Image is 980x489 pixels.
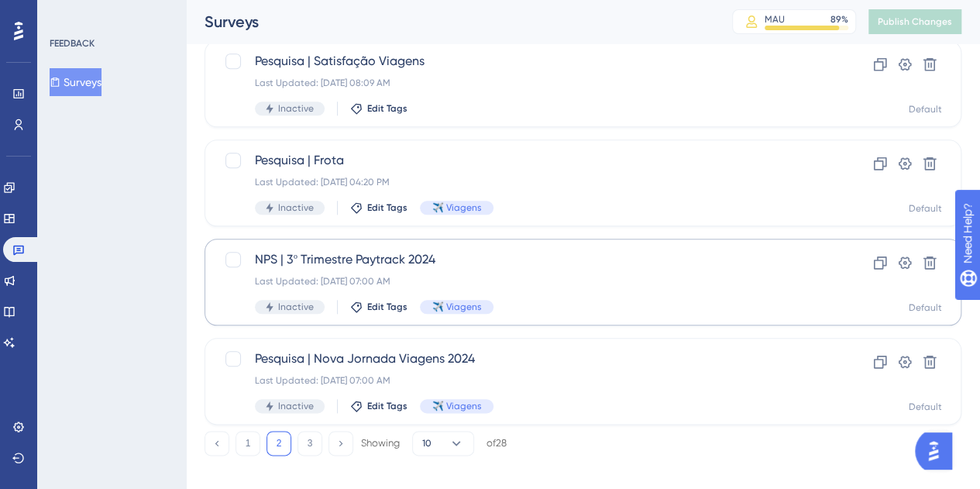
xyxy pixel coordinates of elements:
button: Edit Tags [350,301,407,313]
div: Last Updated: [DATE] 07:00 AM [255,275,787,288]
span: NPS | 3º Trimestre Paytrack 2024 [255,250,787,269]
button: Edit Tags [350,400,407,412]
span: Pesquisa | Satisfação Viagens [255,52,787,71]
div: Default [909,103,942,115]
button: 2 [266,431,291,456]
div: 89 % [830,13,848,26]
span: ✈️ Viagens [432,400,481,412]
span: ✈️ Viagens [432,201,481,214]
span: Inactive [278,400,314,412]
span: Inactive [278,301,314,313]
button: 10 [412,431,474,456]
div: Last Updated: [DATE] 08:09 AM [255,77,787,89]
div: FEEDBACK [50,37,95,50]
span: ✈️ Viagens [432,301,481,313]
span: Need Help? [36,4,97,22]
div: MAU [765,13,785,26]
div: of 28 [487,436,507,450]
button: Edit Tags [350,102,407,115]
div: Surveys [205,11,693,33]
span: Pesquisa | Nova Jornada Viagens 2024 [255,350,787,368]
button: 3 [297,431,322,456]
button: Edit Tags [350,201,407,214]
div: Default [909,401,942,413]
div: Default [909,301,942,314]
span: Publish Changes [878,15,952,28]
div: Showing [361,436,400,450]
span: Edit Tags [367,201,407,214]
button: Surveys [50,68,101,96]
span: Edit Tags [367,301,407,313]
div: Last Updated: [DATE] 07:00 AM [255,374,787,387]
div: Last Updated: [DATE] 04:20 PM [255,176,787,188]
iframe: UserGuiding AI Assistant Launcher [915,428,961,474]
button: 1 [236,431,260,456]
span: Edit Tags [367,102,407,115]
span: Inactive [278,201,314,214]
span: 10 [422,437,432,449]
span: Pesquisa | Frota [255,151,787,170]
div: Default [909,202,942,215]
button: Publish Changes [868,9,961,34]
span: Inactive [278,102,314,115]
span: Edit Tags [367,400,407,412]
